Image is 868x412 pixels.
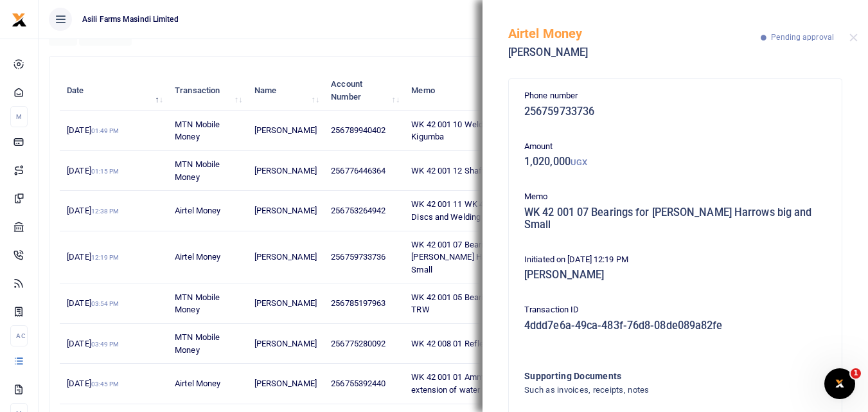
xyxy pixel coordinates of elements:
[254,379,317,388] span: [PERSON_NAME]
[331,252,385,262] span: 256759733736
[91,341,120,348] small: 03:49 PM
[67,166,119,175] span: [DATE]
[175,252,220,262] span: Airtel Money
[524,156,826,168] h5: 1,020,000
[67,125,119,135] span: [DATE]
[411,120,553,142] span: WK 42 001 10 Welding Gas refilling for Kigumba
[771,33,834,42] span: Pending approval
[60,71,168,111] th: Date: activate to sort column descending
[524,269,826,282] h5: [PERSON_NAME]
[524,319,826,332] h5: 4ddd7e6a-49ca-483f-76d8-08de089a82fe
[91,168,120,175] small: 01:15 PM
[91,208,120,215] small: 12:38 PM
[524,303,826,317] p: Transaction ID
[254,206,317,215] span: [PERSON_NAME]
[175,159,220,182] span: MTN Mobile Money
[524,206,826,231] h5: WK 42 001 07 Bearings for [PERSON_NAME] Harrows big and Small
[411,199,544,222] span: WK 42 001 11 WK 42 001 22 Cutting Discs and Welding Helmet for Tinus
[91,127,120,134] small: 01:49 PM
[67,339,119,348] span: [DATE]
[12,12,27,28] img: logo-small
[10,106,28,127] li: M
[331,166,385,175] span: 256776446364
[524,253,826,267] p: Initiated on [DATE] 12:19 PM
[331,125,385,135] span: 256789940402
[849,33,858,42] button: Close
[254,125,317,135] span: [PERSON_NAME]
[67,252,119,262] span: [DATE]
[331,206,385,215] span: 256753264942
[12,14,27,24] a: logo-small logo-large logo-large
[331,339,385,348] span: 256775280092
[411,372,540,395] span: WK 42 001 01 Ammoured Cable for extension of water pump supply
[67,298,119,308] span: [DATE]
[247,71,324,111] th: Name: activate to sort column ascending
[524,190,826,204] p: Memo
[571,157,587,167] small: UGX
[331,298,385,308] span: 256785197963
[851,368,861,379] span: 1
[524,369,774,383] h4: Supporting Documents
[254,298,317,308] span: [PERSON_NAME]
[508,26,761,41] h5: Airtel Money
[331,379,385,388] span: 256755392440
[411,240,536,274] span: WK 42 001 07 Bearings for [PERSON_NAME] Harrows big and Small
[67,206,119,215] span: [DATE]
[524,105,826,118] h5: 256759733736
[175,332,220,355] span: MTN Mobile Money
[324,71,404,111] th: Account Number: activate to sort column ascending
[175,206,220,215] span: Airtel Money
[91,300,120,307] small: 03:54 PM
[508,46,761,59] h5: [PERSON_NAME]
[175,120,220,142] span: MTN Mobile Money
[254,339,317,348] span: [PERSON_NAME]
[254,252,317,262] span: [PERSON_NAME]
[91,381,120,388] small: 03:45 PM
[175,379,220,388] span: Airtel Money
[404,71,563,111] th: Memo: activate to sort column ascending
[254,166,317,175] span: [PERSON_NAME]
[524,140,826,154] p: Amount
[411,292,548,315] span: WK 42 001 05 Bearings and Seals for TRW
[411,166,518,175] span: WK 42 001 12 Shafts BH 321
[77,13,184,25] span: Asili Farms Masindi Limited
[91,254,120,261] small: 12:19 PM
[524,89,826,103] p: Phone number
[168,71,247,111] th: Transaction: activate to sort column ascending
[67,379,119,388] span: [DATE]
[10,325,28,346] li: Ac
[411,339,534,348] span: WK 42 008 01 Reflective Stickers
[175,292,220,315] span: MTN Mobile Money
[824,368,855,399] iframe: Intercom live chat
[524,383,774,397] h4: Such as invoices, receipts, notes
